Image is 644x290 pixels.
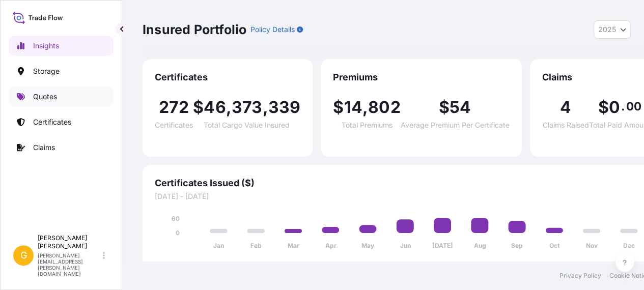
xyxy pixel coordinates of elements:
span: 54 [450,99,471,115]
span: Total Premiums [341,122,392,129]
span: 00 [626,102,641,110]
span: G [20,250,27,260]
span: Certificates [155,122,193,129]
span: $ [333,99,344,115]
span: Average Premium Per Certificate [401,122,510,129]
a: Certificates [9,112,114,132]
span: 802 [368,99,401,115]
p: Storage [33,66,60,76]
span: 373 [232,99,263,115]
tspan: 0 [176,229,180,237]
tspan: Aug [473,242,486,249]
span: 2025 [598,24,616,35]
tspan: Jun [400,242,410,249]
span: $ [439,99,450,115]
tspan: Mar [288,242,299,249]
a: Privacy Policy [559,272,601,280]
span: . [621,102,625,110]
span: Certificates [155,71,300,83]
span: , [362,99,368,115]
span: 0 [608,99,620,115]
span: Premiums [333,71,509,83]
tspan: 60 [172,215,180,222]
tspan: Oct [549,242,560,249]
p: Claims [33,142,55,153]
a: Quotes [9,86,114,107]
span: 14 [344,99,362,115]
p: [PERSON_NAME] [PERSON_NAME] [38,234,101,250]
tspan: [DATE] [432,242,453,249]
span: 339 [268,99,301,115]
tspan: Jan [213,242,224,249]
span: Claims Raised [542,122,589,129]
p: Insights [33,41,59,51]
a: Storage [9,61,114,81]
span: , [262,99,268,115]
tspan: Apr [325,242,336,249]
tspan: May [361,242,375,249]
p: Certificates [33,117,71,127]
p: Policy Details [250,24,295,35]
a: Claims [9,137,114,158]
tspan: Sep [511,242,523,249]
span: 4 [560,99,571,115]
span: $ [193,99,204,115]
span: , [226,99,232,115]
button: Year Selector [594,20,631,39]
tspan: Feb [250,242,262,249]
tspan: Dec [623,242,635,249]
p: [PERSON_NAME][EMAIL_ADDRESS][PERSON_NAME][DOMAIN_NAME] [38,252,101,277]
span: 272 [159,99,189,115]
a: Insights [9,36,114,56]
tspan: Nov [586,242,598,249]
p: Insured Portfolio [143,21,246,38]
p: Quotes [33,92,57,102]
span: $ [598,99,608,115]
span: Total Cargo Value Insured [204,122,290,129]
span: 46 [204,99,226,115]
